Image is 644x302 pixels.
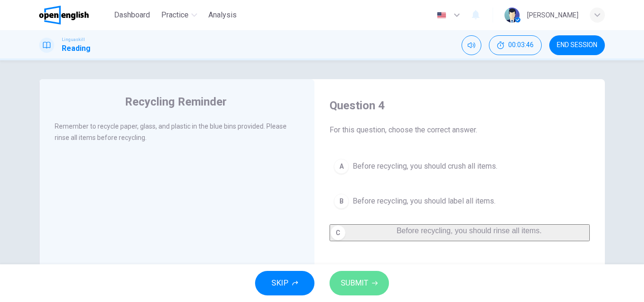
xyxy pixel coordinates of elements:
[330,224,590,241] button: CBefore recycling, you should rinse all items.
[527,9,578,21] div: [PERSON_NAME]
[504,8,520,23] img: Profile picture
[489,35,542,55] button: 00:03:46
[489,35,542,55] div: Hide
[125,94,227,109] h4: Recycling Reminder
[330,98,590,113] h4: Question 4
[330,271,389,295] button: SUBMIT
[436,12,447,19] img: en
[157,7,201,24] button: Practice
[39,6,89,24] img: OpenEnglish logo
[353,161,497,172] span: Before recycling, you should crush all items.
[508,41,534,49] span: 00:03:46
[557,41,597,49] span: END SESSION
[462,35,481,55] div: Mute
[55,122,287,141] span: Remember to recycle paper, glass, and plastic in the blue bins provided. Please rinse all items b...
[330,124,590,136] span: For this question, choose the correct answer.
[39,6,110,24] a: OpenEnglish logo
[110,7,154,24] button: Dashboard
[330,189,590,213] button: BBefore recycling, you should label all items.
[330,225,346,240] div: C
[208,9,237,21] span: Analysis
[62,36,85,43] span: Linguaskill
[334,194,349,209] div: B
[353,196,495,207] span: Before recycling, you should label all items.
[255,271,314,295] button: SKIP
[161,9,189,21] span: Practice
[341,277,368,290] span: SUBMIT
[549,35,605,55] button: END SESSION
[205,7,240,24] button: Analysis
[334,159,349,174] div: A
[330,155,590,178] button: ABefore recycling, you should crush all items.
[272,277,289,290] span: SKIP
[396,227,542,235] span: Before recycling, you should rinse all items.
[62,43,91,54] h1: Reading
[114,9,150,21] span: Dashboard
